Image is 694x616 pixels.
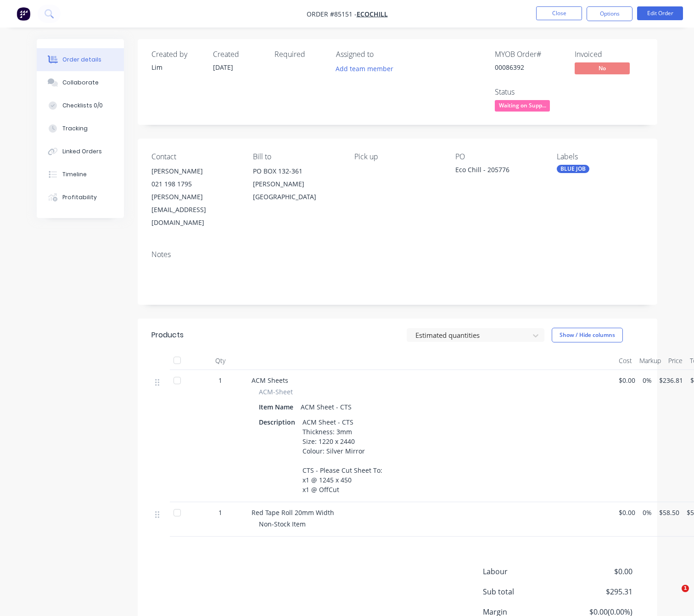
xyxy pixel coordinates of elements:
div: ACM Sheet - CTS Thickness: 3mm Size: 1220 x 2440 Colour: Silver Mirror CTS - Please Cut Sheet To:... [299,415,386,496]
span: $236.81 [659,375,683,385]
div: Bill to [253,152,340,161]
span: 0% [643,508,652,517]
div: Products [151,330,184,341]
button: Checklists 0/0 [37,94,124,117]
div: Created [213,50,263,59]
div: MYOB Order # [495,50,564,59]
div: Checklists 0/0 [62,101,103,110]
div: Item Name [259,400,297,414]
button: Linked Orders [37,140,124,163]
span: 1 [218,375,222,385]
div: Labels [557,152,644,161]
div: Profitability [62,193,97,202]
button: Order details [37,48,124,71]
span: $58.50 [659,508,679,517]
div: Price [665,352,686,370]
span: 0% [643,375,652,385]
span: $0.00 [565,566,632,577]
button: Tracking [37,117,124,140]
button: Add team member [331,62,398,75]
span: ACM-Sheet [259,387,293,397]
img: Factory [17,7,30,21]
span: ACM Sheets [252,376,288,385]
button: Collaborate [37,71,124,94]
div: Linked Orders [62,147,102,156]
div: 00086392 [495,62,564,72]
div: Invoiced [575,50,644,59]
div: Contact [151,152,238,161]
button: Show / Hide columns [552,328,623,342]
span: Labour [483,566,565,577]
a: Ecochill [357,10,388,18]
div: Created by [151,50,202,59]
iframe: Intercom live chat [663,585,685,607]
div: [PERSON_NAME]021 198 1795[PERSON_NAME][EMAIL_ADDRESS][DOMAIN_NAME] [151,165,238,229]
div: Eco Chill - 205776 [455,165,542,178]
span: $0.00 [619,508,635,517]
button: Timeline [37,163,124,186]
div: Notes [151,250,644,259]
div: [PERSON_NAME][EMAIL_ADDRESS][DOMAIN_NAME] [151,190,238,229]
div: BLUE JOB [557,165,589,173]
div: Pick up [354,152,441,161]
span: [DATE] [213,63,233,72]
div: Timeline [62,170,87,179]
div: Tracking [62,124,88,133]
div: PO [455,152,542,161]
span: Red Tape Roll 20mm Width [252,508,334,517]
button: Waiting on Supp... [495,100,550,114]
div: PO BOX 132-361 [PERSON_NAME] [GEOGRAPHIC_DATA] [253,165,340,203]
span: Non-Stock Item [259,520,306,528]
button: Add team member [336,62,398,75]
button: Profitability [37,186,124,209]
div: Description [259,415,299,429]
div: Qty [193,352,248,370]
div: Required [274,50,325,59]
span: 1 [218,508,222,517]
div: ACM Sheet - CTS [297,400,355,414]
button: Edit Order [637,6,683,20]
span: $295.31 [565,586,632,597]
div: 021 198 1795 [151,178,238,190]
span: 1 [682,585,689,592]
div: [PERSON_NAME] [151,165,238,178]
button: Close [536,6,582,20]
span: $0.00 [619,375,635,385]
div: Order details [62,56,101,64]
div: Assigned to [336,50,428,59]
div: Lim [151,62,202,72]
span: Waiting on Supp... [495,100,550,112]
div: Status [495,88,564,96]
div: Markup [636,352,665,370]
span: No [575,62,630,74]
button: Options [587,6,632,21]
span: Sub total [483,586,565,597]
div: Cost [615,352,636,370]
span: Order #85151 - [307,10,357,18]
div: Collaborate [62,78,99,87]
